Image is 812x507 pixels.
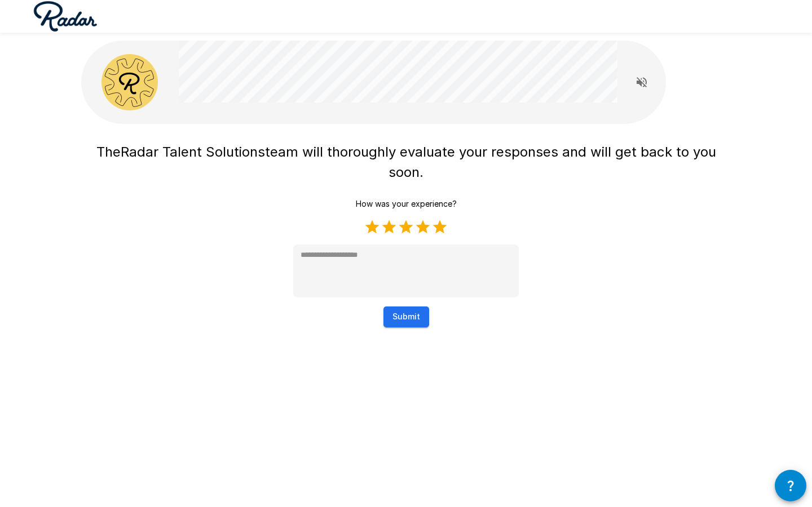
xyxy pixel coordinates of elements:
span: Radar Talent Solutions [121,144,265,160]
span: team will thoroughly evaluate your responses and will get back to you soon. [265,144,720,180]
button: Submit [383,306,429,327]
button: Read questions aloud [630,71,653,94]
span: The [96,144,121,160]
p: How was your experience? [356,198,457,210]
img: radar_avatar.png [101,54,158,110]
